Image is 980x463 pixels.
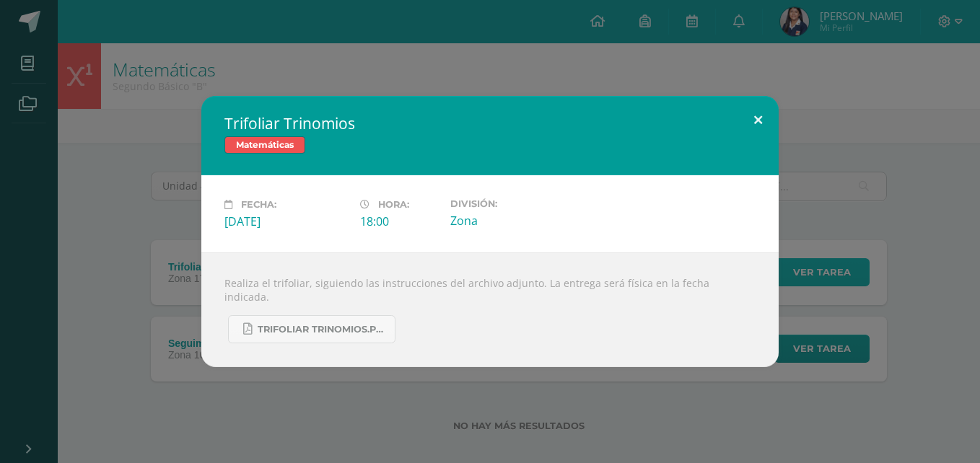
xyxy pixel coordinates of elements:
label: División: [450,198,574,209]
div: Realiza el trifoliar, siguiendo las instrucciones del archivo adjunto. La entrega será física en ... [201,252,779,367]
span: Trifoliar Trinomios.pdf [258,324,388,335]
span: Matemáticas [224,136,305,154]
div: [DATE] [224,213,349,229]
span: Fecha: [241,199,276,210]
div: Zona [450,213,574,229]
h2: Trifoliar Trinomios [224,113,756,133]
button: Close (Esc) [738,96,779,145]
a: Trifoliar Trinomios.pdf [228,315,395,343]
div: 18:00 [360,213,439,229]
span: Hora: [378,199,409,210]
